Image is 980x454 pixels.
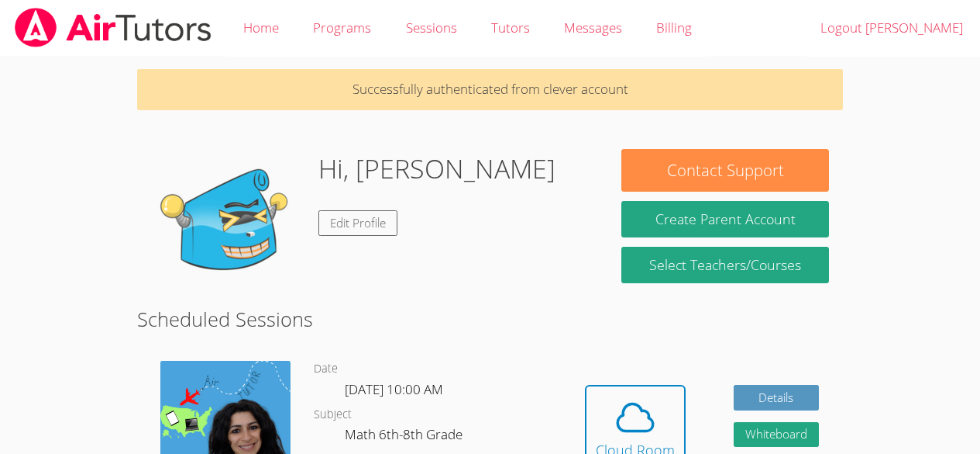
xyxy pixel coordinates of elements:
img: default.png [151,149,306,304]
a: Edit Profile [318,210,397,236]
dd: Math 6th-8th Grade [345,424,466,450]
dt: Date [314,359,338,379]
h2: Scheduled Sessions [137,304,843,334]
span: Messages [564,19,622,36]
span: [DATE] 10:00 AM [345,380,443,398]
img: airtutors_banner-c4298cdbf04f3fff15de1276eac7730deb9818008684d7c2e4769d2f7ddbe033.png [13,8,213,47]
button: Whiteboard [734,422,819,448]
a: Details [734,385,819,411]
button: Contact Support [621,149,828,192]
button: Create Parent Account [621,201,828,237]
a: Select Teachers/Courses [621,247,828,283]
dt: Subject [314,405,352,425]
p: Successfully authenticated from clever account [137,69,843,110]
h1: Hi, [PERSON_NAME] [318,149,555,189]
